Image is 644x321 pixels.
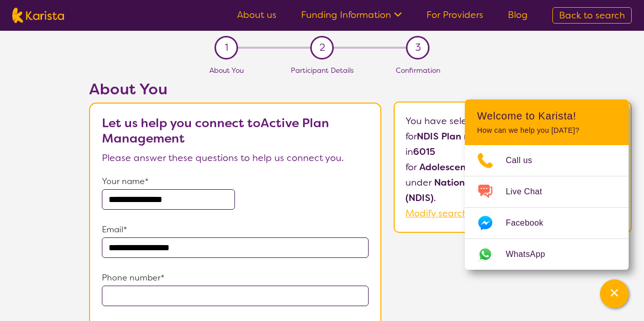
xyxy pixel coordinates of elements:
a: Modify search [405,207,468,219]
a: For Providers [426,9,483,21]
span: Call us [506,153,545,168]
p: for [405,159,620,175]
p: in [405,144,620,159]
p: Phone number* [102,270,369,286]
span: 1 [225,40,228,55]
b: Adolescent - 12 to 17 [419,161,512,173]
a: Funding Information [301,9,402,21]
h2: About You [89,80,381,98]
b: NDIS Plan management [417,130,526,143]
a: Blog [508,9,528,21]
a: About us [237,9,276,21]
b: Let us help you connect to Active Plan Management [102,115,329,147]
b: 6015 [413,146,435,158]
span: WhatsApp [506,247,557,262]
span: Back to search [559,9,625,22]
a: Back to search [552,7,632,24]
span: 2 [319,40,325,55]
p: Please answer these questions to help us connect you. [102,150,369,166]
span: Live Chat [506,184,554,199]
span: Facebook [506,215,555,231]
p: Email* [102,222,369,237]
div: Channel Menu [465,99,629,270]
p: under . [405,175,620,206]
span: Participant Details [291,66,354,75]
img: Karista logo [12,8,64,23]
p: Your name* [102,174,369,189]
span: 3 [415,40,421,55]
p: How can we help you [DATE]? [477,126,616,135]
h2: Welcome to Karista! [477,110,616,122]
span: Confirmation [396,66,440,75]
a: Web link opens in a new tab. [465,239,629,270]
ul: Choose channel [465,145,629,270]
span: About You [209,66,244,75]
p: for [405,129,620,144]
button: Channel Menu [600,279,629,308]
p: You have selected [405,113,620,221]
